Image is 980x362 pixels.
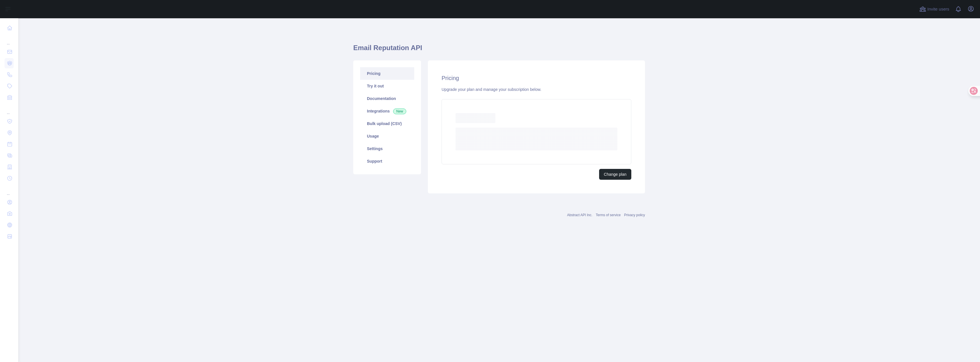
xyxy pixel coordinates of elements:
[360,142,414,155] a: Settings
[624,213,645,217] a: Privacy policy
[918,5,950,14] button: Invite users
[360,155,414,167] a: Support
[360,67,414,80] a: Pricing
[360,117,414,130] a: Bulk upload (CSV)
[5,34,14,46] div: ...
[5,185,14,196] div: ...
[596,213,620,217] a: Terms of service
[360,105,414,117] a: Integrations New
[393,109,406,114] span: New
[360,80,414,92] a: Try it out
[442,87,631,92] div: Upgrade your plan and manage your subscription below.
[927,6,949,13] span: Invite users
[442,74,631,82] h2: Pricing
[5,104,14,115] div: ...
[353,43,645,57] h1: Email Reputation API
[360,92,414,105] a: Documentation
[567,213,593,217] a: Abstract API Inc.
[599,169,631,180] button: Change plan
[360,130,414,142] a: Usage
